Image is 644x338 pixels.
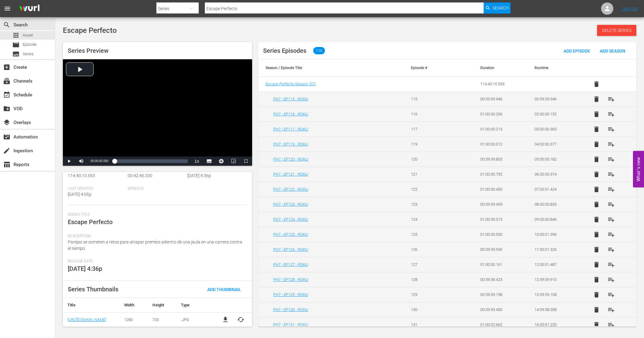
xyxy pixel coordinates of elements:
[273,187,308,192] a: PH7 - EP122 - ROKU
[527,272,582,287] td: 12:59:59.910
[176,312,214,327] td: .JPG
[473,167,527,182] td: 01:00:00.792
[266,82,316,86] span: Escape Perfecto Season 2 ( 2 )
[128,186,184,191] span: Series ID
[473,287,527,302] td: 00:59:59.198
[473,152,527,167] td: 00:59:59.805
[589,242,604,257] button: delete
[273,247,308,252] a: PH7 - EP126 - ROKU
[68,173,95,178] span: 114:40:10.593
[593,80,600,88] span: delete
[404,167,458,182] td: 121
[63,298,120,313] th: Title
[12,32,20,39] span: Asset
[589,287,604,302] button: delete
[202,284,246,295] button: Add Thumbnail
[128,173,152,178] span: 00:42:46.330
[593,291,600,298] span: delete
[473,122,527,137] td: 01:00:00.213
[589,107,604,122] button: delete
[404,122,458,137] td: 117
[4,5,11,12] span: menu
[604,302,619,317] button: playlist_add
[473,107,527,122] td: 01:00:00.206
[604,242,619,257] button: playlist_add
[273,202,308,207] a: PH7 - EP123 - ROKU
[473,77,527,92] td: 114:40:10.593
[23,32,33,38] span: Asset
[90,159,108,163] span: 00:00:00.000
[404,257,458,272] td: 127
[68,47,109,54] span: Series Preview
[608,111,615,118] span: playlist_add
[608,246,615,253] span: playlist_add
[273,262,308,267] a: PH7 - EP127 - ROKU
[604,317,619,332] button: playlist_add
[120,298,148,313] th: Width
[3,21,10,29] span: Search
[273,157,308,161] a: PH7 - EP120 - ROKU
[404,59,458,76] th: Episode #
[622,6,638,11] a: Sign Out
[273,277,308,282] a: PH7 - EP128 - ROKU
[148,298,176,313] th: Height
[68,234,244,239] span: Description:
[473,257,527,272] td: 01:00:00.161
[593,276,600,283] span: delete
[404,152,458,167] td: 120
[604,272,619,287] button: playlist_add
[604,92,619,107] button: playlist_add
[68,265,102,272] span: [DATE] 4:36p
[273,142,308,146] a: PH7 - EP119 - ROKU
[527,317,582,332] td: 16:00:01.220
[597,28,636,33] span: Delete Series
[527,257,582,272] td: 12:00:01.487
[589,317,604,332] button: delete
[68,218,113,226] span: Escape Perfecto
[237,316,244,323] button: cached
[484,2,511,14] button: Search
[273,97,308,101] a: PH7 - EP115 - ROKU
[589,122,604,137] button: delete
[589,167,604,182] button: delete
[473,302,527,317] td: 00:59:59.450
[604,182,619,197] button: playlist_add
[604,107,619,122] button: playlist_add
[273,322,308,327] a: PH7 - EP131 - ROKU
[527,91,582,107] td: 00:59:59.946
[473,182,527,197] td: 01:00:00.450
[604,212,619,227] button: playlist_add
[604,197,619,212] button: playlist_add
[589,77,604,91] button: delete
[273,292,308,297] a: PH7 - EP129 - ROKU
[473,197,527,212] td: 00:59:59.409
[608,156,615,163] span: playlist_add
[273,217,308,222] a: PH7 - EP124 - ROKU
[404,197,458,212] td: 123
[527,197,582,212] td: 08:00:00.833
[527,122,582,137] td: 03:00:00.365
[23,51,34,57] span: Series
[559,45,595,56] button: Add Episode
[473,91,527,107] td: 00:59:59.946
[593,246,600,253] span: delete
[63,26,117,35] span: Escape Perfecto
[473,317,527,332] td: 01:00:02.662
[593,201,600,208] span: delete
[473,272,527,287] td: 00:59:58.423
[273,232,308,237] a: PH7 - EP125 - ROKU
[191,157,203,166] button: Playback Rate
[187,173,211,178] span: [DATE] 4:36p
[75,157,87,166] button: Mute
[527,107,582,122] td: 02:00:00.152
[604,122,619,137] button: playlist_add
[589,272,604,287] button: delete
[593,156,600,163] span: delete
[176,298,214,313] th: Type
[608,95,615,103] span: playlist_add
[120,312,148,327] td: 1280
[608,171,615,178] span: playlist_add
[593,111,600,118] span: delete
[608,141,615,148] span: playlist_add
